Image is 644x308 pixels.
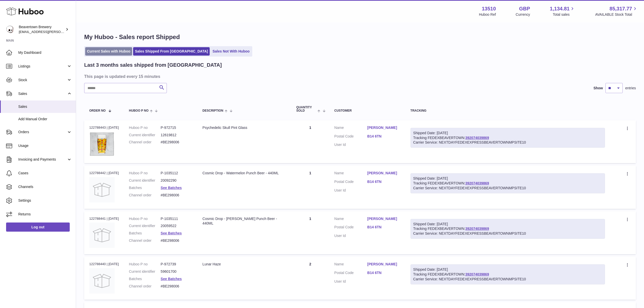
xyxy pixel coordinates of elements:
[334,270,367,277] dt: Postal Code
[465,272,489,276] a: 392074039869
[18,184,72,189] span: Channels
[334,125,367,131] dt: Name
[482,5,496,12] strong: 13510
[203,171,286,176] div: Cosmic Drop - Watermelon Punch Beer - 440ML
[413,231,602,236] div: Carrier Service: NEXTDAYFEDEXEXPRESSBEAVERTOWNMPSITE10
[367,179,400,184] a: B14 6TN
[413,277,602,282] div: Carrier Service: NEXTDAYFEDEXEXPRESSBEAVERTOWNMPSITE10
[334,109,400,112] div: Customer
[129,262,161,267] dt: Huboo P no
[203,216,286,226] div: Cosmic Drop - [PERSON_NAME] Punch Beer - 440ML
[89,109,106,112] span: Order No
[334,262,367,268] dt: Name
[203,109,223,112] span: Description
[291,211,329,254] td: 1
[129,224,161,228] dt: Current identifier
[203,262,286,267] div: Lunar Haze
[19,30,102,34] span: [EMAIL_ADDRESS][PERSON_NAME][DOMAIN_NAME]
[84,33,636,41] h1: My Huboo - Sales report Shipped
[129,140,161,145] dt: Channel order
[479,12,496,17] div: Huboo Ref
[129,125,161,130] dt: Huboo P no
[18,212,72,217] span: Returns
[367,270,400,275] a: B14 6TN
[161,216,192,221] dd: P-1035111
[625,86,636,91] span: entries
[18,91,67,96] span: Sales
[413,186,602,191] div: Carrier Service: NEXTDAYFEDEXEXPRESSBEAVERTOWNMPSITE10
[413,131,602,135] div: Shipped Date: [DATE]
[334,179,367,185] dt: Postal Code
[367,171,400,176] a: [PERSON_NAME]
[161,133,192,138] dd: 12619812
[161,269,192,274] dd: 59601700
[334,225,367,231] dt: Postal Code
[161,262,192,267] dd: P-972739
[334,171,367,177] dt: Name
[334,233,367,238] dt: User Id
[129,231,161,236] dt: Batches
[410,264,605,284] div: Tracking FEDEXBEAVERTOWN:
[18,171,72,176] span: Cases
[367,225,400,230] a: B14 6TN
[129,171,161,176] dt: Huboo P no
[296,106,316,112] span: Quantity Sold
[18,157,67,162] span: Invoicing and Payments
[18,117,72,122] span: Add Manual Order
[413,176,602,181] div: Shipped Date: [DATE]
[161,186,182,190] a: See Batches
[129,178,161,183] dt: Current identifier
[465,181,489,185] a: 392074039869
[161,224,192,228] dd: 20059522
[516,12,530,17] div: Currency
[291,166,329,209] td: 1
[129,109,149,112] span: Huboo P no
[410,109,605,112] div: Tracking
[129,238,161,243] dt: Channel order
[129,269,161,274] dt: Current identifier
[89,171,119,175] div: 122788442 | [DATE]
[161,238,192,243] dd: #BE298006
[413,267,602,272] div: Shipped Date: [DATE]
[211,47,251,56] a: Sales Not With Huboo
[161,171,192,176] dd: P-1035112
[89,125,119,130] div: 122788443 | [DATE]
[367,262,400,267] a: [PERSON_NAME]
[413,222,602,227] div: Shipped Date: [DATE]
[203,125,286,130] div: Psychedelic Skull Pint Glass
[553,12,575,17] span: Total sales
[334,142,367,147] dt: User Id
[410,219,605,239] div: Tracking FEDEXBEAVERTOWN:
[334,216,367,223] dt: Name
[129,193,161,198] dt: Channel order
[18,104,72,109] span: Sales
[6,223,70,232] a: Log out
[595,5,638,17] a: 85,317.77 AVAILABLE Stock Total
[161,140,192,145] dd: #BE298006
[465,136,489,140] a: 392074039869
[161,125,192,130] dd: P-972715
[334,279,367,284] dt: User Id
[89,268,115,294] img: no-photo.jpg
[550,5,576,17] a: 1,134.81 Total sales
[18,130,67,134] span: Orders
[89,262,119,266] div: 122788440 | [DATE]
[161,231,182,235] a: See Batches
[85,47,132,56] a: Current Sales with Huboo
[19,25,64,34] div: Beavertown Brewery
[334,188,367,193] dt: User Id
[18,78,67,82] span: Stock
[129,185,161,190] dt: Batches
[367,134,400,139] a: B14 6TN
[465,227,489,231] a: 392074039869
[161,277,182,281] a: See Batches
[291,120,329,163] td: 1
[413,140,602,145] div: Carrier Service: NEXTDAYFEDEXEXPRESSBEAVERTOWNMPSITE10
[410,173,605,193] div: Tracking FEDEXBEAVERTOWN:
[129,284,161,289] dt: Channel order
[18,64,67,69] span: Listings
[18,50,72,55] span: My Dashboard
[161,193,192,198] dd: #BE298006
[89,177,115,202] img: no-photo.jpg
[550,5,570,12] span: 1,134.81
